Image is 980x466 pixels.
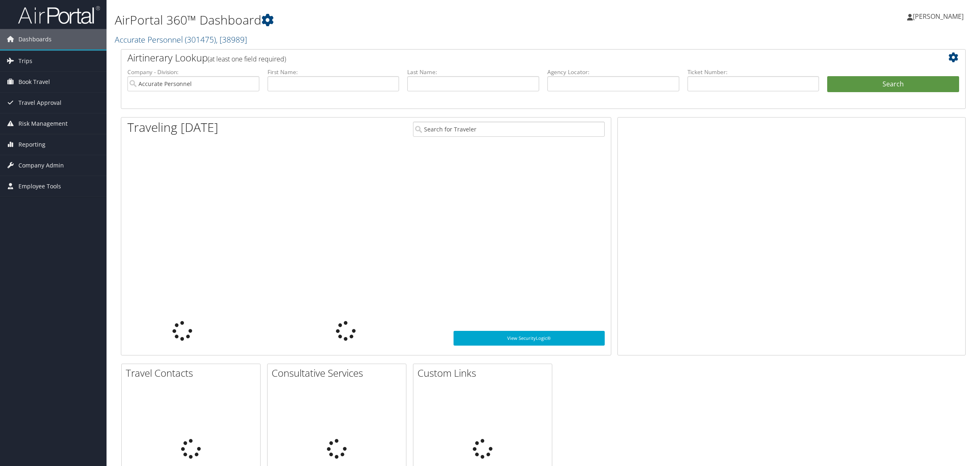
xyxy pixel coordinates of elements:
[18,29,52,50] span: Dashboards
[407,68,539,76] label: Last Name:
[185,34,216,45] span: ( 301475 )
[913,12,964,21] span: [PERSON_NAME]
[127,51,889,65] h2: Airtinerary Lookup
[18,93,61,113] span: Travel Approval
[18,51,32,71] span: Trips
[272,366,406,380] h2: Consultative Services
[687,68,819,76] label: Ticket Number:
[417,366,552,380] h2: Custom Links
[126,366,260,380] h2: Travel Contacts
[413,122,605,137] input: Search for Traveler
[127,68,259,76] label: Company - Division:
[18,134,45,155] span: Reporting
[268,68,399,76] label: First Name:
[18,72,50,92] span: Book Travel
[18,113,68,134] span: Risk Management
[115,11,686,29] h1: AirPortal 360™ Dashboard
[127,119,218,136] h1: Traveling [DATE]
[454,331,604,346] a: View SecurityLogic®
[18,155,64,176] span: Company Admin
[18,176,61,197] span: Employee Tools
[216,34,247,45] span: , [ 38989 ]
[115,34,247,45] a: Accurate Personnel
[18,5,100,25] img: airportal-logo.png
[547,68,679,76] label: Agency Locator:
[827,76,959,93] button: Search
[907,4,972,29] a: [PERSON_NAME]
[208,54,286,63] span: (at least one field required)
